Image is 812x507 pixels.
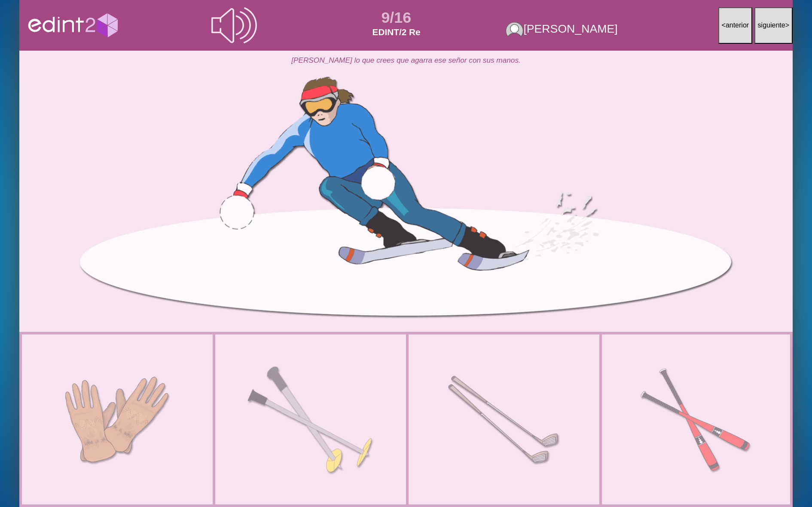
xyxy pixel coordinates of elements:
[506,22,618,37] div: Persona a la que se aplica este test
[211,3,257,48] div: esta prueba tiene audio. Haz click para volver a oirlo.
[718,7,753,44] button: <anterior
[356,14,421,37] div: item: 2Re09
[372,27,421,37] div: item: 2Re09
[758,21,785,29] span: siguiente
[506,22,524,37] img: alumnogenerico.svg
[24,5,122,46] img: logo_edint2_num_blanco.svg
[382,9,412,26] b: 9/16
[754,7,793,44] button: siguiente>
[291,56,521,64] i: [PERSON_NAME] lo que crees que agarra ese señor con sus manos.
[726,21,749,29] span: anterior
